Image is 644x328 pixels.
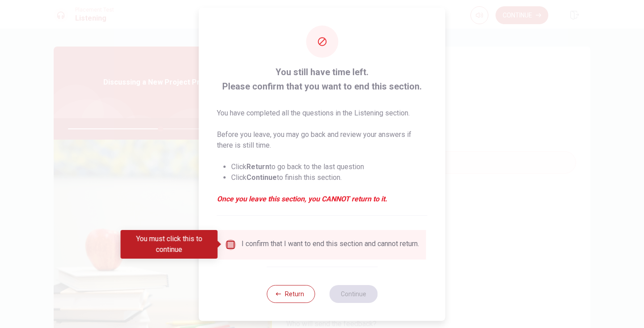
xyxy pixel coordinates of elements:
button: Return [267,285,315,303]
li: Click to go back to the last question [231,162,428,172]
div: I confirm that I want to end this section and cannot return. [241,239,419,250]
button: Continue [329,285,377,303]
em: Once you leave this section, you CANNOT return to it. [217,194,428,204]
span: You must click this to continue [225,239,236,250]
div: You must click this to continue [121,230,218,259]
p: You have completed all the questions in the Listening section. [217,108,428,119]
strong: Return [246,162,269,171]
strong: Continue [246,173,277,182]
li: Click to finish this section. [231,172,428,183]
p: Before you leave, you may go back and review your answers if there is still time. [217,129,428,151]
span: You still have time left. Please confirm that you want to end this section. [217,65,428,94]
